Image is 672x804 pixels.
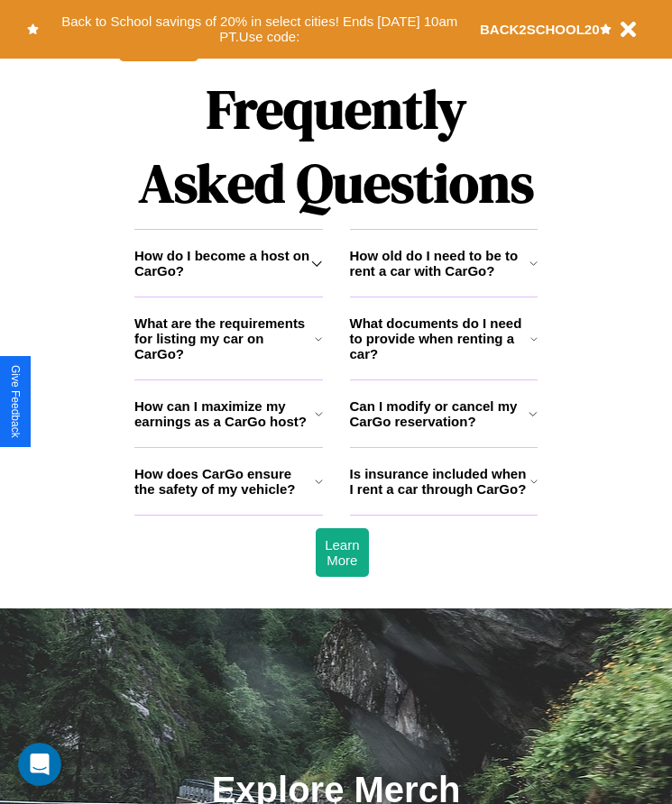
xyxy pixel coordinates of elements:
[350,398,529,429] h3: Can I modify or cancel my CarGo reservation?
[134,63,538,229] h1: Frequently Asked Questions
[134,398,315,429] h3: How can I maximize my earnings as a CarGo host?
[39,9,480,50] button: Back to School savings of 20% in select cities! Ends [DATE] 10am PT.Use code:
[9,365,22,438] div: Give Feedback
[134,248,311,279] h3: How do I become a host on CarGo?
[134,315,315,361] h3: What are the requirements for listing my car on CarGo?
[480,22,600,37] b: BACK2SCHOOL20
[18,743,61,786] iframe: Intercom live chat
[316,528,368,577] button: Learn More
[350,315,531,361] h3: What documents do I need to provide when renting a car?
[134,466,315,497] h3: How does CarGo ensure the safety of my vehicle?
[350,248,529,279] h3: How old do I need to be to rent a car with CarGo?
[350,466,530,497] h3: Is insurance included when I rent a car through CarGo?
